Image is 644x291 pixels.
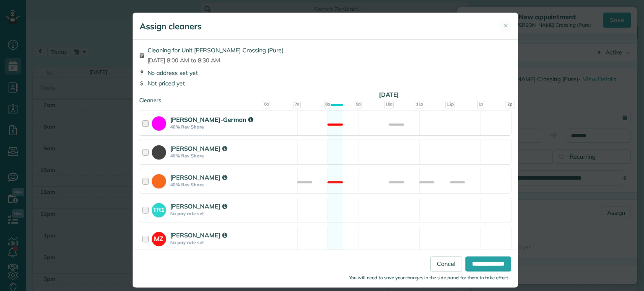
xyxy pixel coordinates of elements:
span: [DATE] 8:00 AM to 8:30 AM [148,56,283,64]
strong: 40% Rev Share [170,182,264,188]
strong: 40% Rev Share [170,124,264,130]
strong: No pay rate set [170,239,264,245]
strong: [PERSON_NAME] [170,173,227,181]
div: Not priced yet [139,79,512,88]
strong: [PERSON_NAME] [170,202,227,210]
strong: No pay rate set [170,211,264,216]
a: Cancel [430,257,462,272]
strong: 40% Rev Share [170,153,264,159]
small: You will need to save your changes in the side panel for them to take effect. [349,275,509,281]
strong: [PERSON_NAME] [170,231,227,239]
div: No address set yet [139,69,512,77]
strong: MZ [152,232,166,244]
span: ✕ [504,22,508,30]
div: Cleaners [139,96,512,99]
strong: [PERSON_NAME]-German [170,116,253,124]
strong: TR1 [152,203,166,214]
span: Cleaning for Unit [PERSON_NAME] Crossing (Pure) [148,46,283,54]
strong: [PERSON_NAME] [170,144,227,152]
h5: Assign cleaners [140,21,202,32]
